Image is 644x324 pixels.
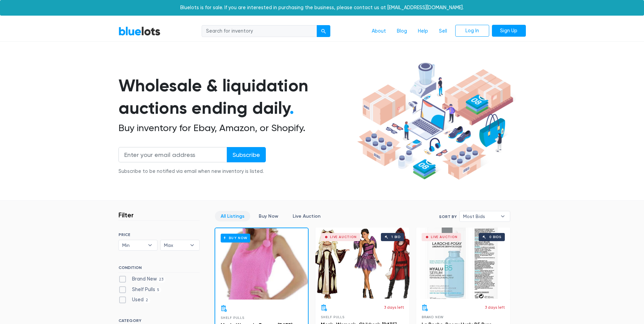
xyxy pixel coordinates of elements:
span: 23 [157,277,166,282]
img: hero-ee84e7d0318cb26816c560f6b4441b76977f77a177738b4e94f68c95b2b83dbb.png [355,59,516,183]
h2: Buy inventory for Ebay, Amazon, or Shopify. [118,122,355,134]
b: ▾ [185,240,199,250]
a: All Listings [215,211,250,221]
a: Help [412,25,434,38]
input: Search for inventory [202,25,317,37]
a: About [366,25,391,38]
a: Log In [455,25,489,37]
span: 5 [155,287,162,293]
span: Shelf Pulls [321,315,345,319]
a: Blog [391,25,412,38]
h6: CONDITION [118,265,200,273]
div: Live Auction [330,235,357,239]
a: Buy Now [253,211,284,221]
a: Live Auction 1 bid [315,228,409,299]
input: Subscribe [227,147,266,162]
h6: PRICE [118,232,200,237]
b: ▾ [496,211,510,221]
a: Sell [434,25,453,38]
h3: Filter [118,211,134,219]
label: Shelf Pulls [118,286,162,293]
p: 3 days left [384,304,404,310]
span: . [290,98,294,118]
span: Shelf Pulls [221,316,244,320]
a: BlueLots [118,26,161,36]
label: Used [118,296,150,304]
span: Brand New [422,315,444,319]
div: Subscribe to be notified via email when new inventory is listed. [118,168,266,175]
a: Live Auction 0 bids [416,228,510,299]
div: 0 bids [489,235,501,239]
div: Live Auction [431,235,458,239]
div: 1 bid [391,235,401,239]
span: Max [164,240,186,250]
input: Enter your email address [118,147,227,162]
h1: Wholesale & liquidation auctions ending daily [118,74,355,120]
h6: Buy Now [221,234,250,242]
a: Sign Up [492,25,526,37]
span: Min [122,240,145,250]
p: 3 days left [485,304,505,310]
a: Buy Now [215,228,308,300]
span: Most Bids [463,211,497,221]
a: Live Auction [287,211,326,221]
label: Brand New [118,275,166,283]
b: ▾ [143,240,157,250]
label: Sort By [439,214,457,220]
span: 2 [144,298,150,303]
